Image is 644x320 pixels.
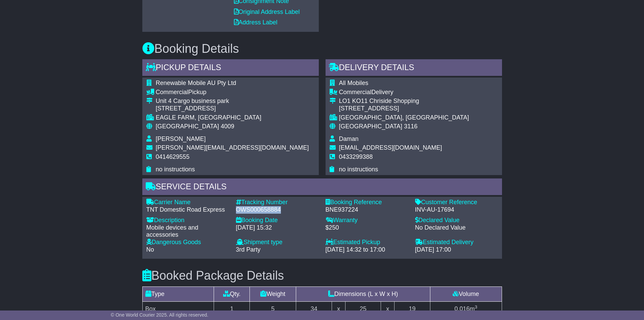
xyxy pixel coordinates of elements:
[332,301,345,316] td: x
[142,178,502,197] div: Service Details
[415,199,498,206] div: Customer Reference
[345,301,381,316] td: 25
[339,89,372,95] span: Commercial
[142,59,319,78] div: Pickup Details
[326,246,408,254] div: [DATE] 14:32 to 17:00
[146,239,229,246] div: Dangerous Goods
[339,105,469,112] div: [STREET_ADDRESS]
[415,224,498,232] div: No Declared Value
[339,153,373,160] span: 0433299388
[339,98,469,105] div: LO1 KO11 Chriside Shopping
[475,304,477,310] sup: 3
[236,239,319,246] div: Shipment type
[339,89,469,96] div: Delivery
[221,123,234,130] span: 4009
[250,286,296,301] td: Weight
[339,144,442,151] span: [EMAIL_ADDRESS][DOMAIN_NAME]
[404,123,418,130] span: 3116
[156,135,206,142] span: [PERSON_NAME]
[146,206,229,214] div: TNT Domestic Road Express
[296,286,430,301] td: Dimensions (L x W x H)
[250,301,296,316] td: 5
[156,144,309,151] span: [PERSON_NAME][EMAIL_ADDRESS][DOMAIN_NAME]
[415,239,498,246] div: Estimated Delivery
[156,80,236,86] span: Renewable Mobile AU Pty Ltd
[214,301,250,316] td: 1
[430,286,502,301] td: Volume
[142,301,214,316] td: Box
[415,246,498,254] div: [DATE] 17:00
[146,246,154,253] span: No
[236,217,319,224] div: Booking Date
[236,206,319,214] div: OWS000658884
[296,301,332,316] td: 34
[156,105,309,112] div: [STREET_ADDRESS]
[146,217,229,224] div: Description
[156,89,188,95] span: Commercial
[339,114,469,122] div: [GEOGRAPHIC_DATA], [GEOGRAPHIC_DATA]
[142,42,502,56] h3: Booking Details
[381,301,394,316] td: x
[146,199,229,206] div: Carrier Name
[234,19,278,26] a: Address Label
[326,224,408,232] div: $250
[326,217,408,224] div: Warranty
[339,135,359,142] span: Daman
[326,199,408,206] div: Booking Reference
[156,123,219,130] span: [GEOGRAPHIC_DATA]
[111,312,209,318] span: © One World Courier 2025. All rights reserved.
[156,89,309,96] div: Pickup
[156,98,309,105] div: Unit 4 Cargo business park
[142,286,214,301] td: Type
[339,80,368,86] span: All Mobiles
[415,217,498,224] div: Declared Value
[326,206,408,214] div: BNE937224
[156,166,195,173] span: no instructions
[142,269,502,282] h3: Booked Package Details
[326,239,408,246] div: Estimated Pickup
[156,114,309,122] div: EAGLE FARM, [GEOGRAPHIC_DATA]
[454,305,470,312] span: 0.016
[339,166,378,173] span: no instructions
[234,8,300,15] a: Original Address Label
[236,199,319,206] div: Tracking Number
[415,206,498,214] div: INV-AU-17694
[394,301,430,316] td: 19
[156,153,190,160] span: 0414629555
[326,59,502,78] div: Delivery Details
[236,246,261,253] span: 3rd Party
[339,123,402,130] span: [GEOGRAPHIC_DATA]
[214,286,250,301] td: Qty.
[236,224,319,232] div: [DATE] 15:32
[146,224,229,239] div: Mobile devices and accessories
[430,301,502,316] td: m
